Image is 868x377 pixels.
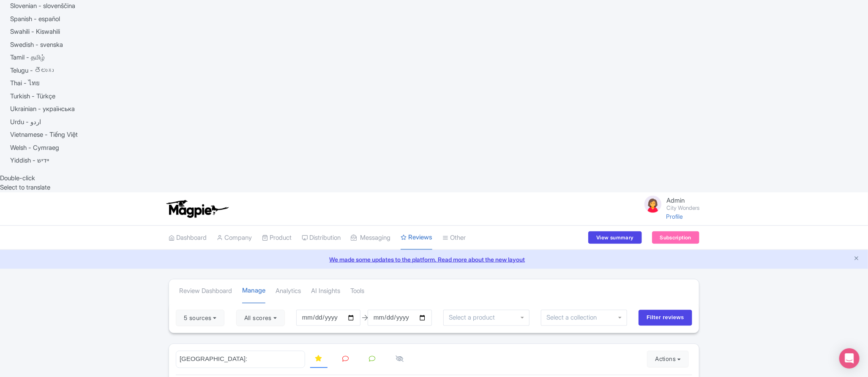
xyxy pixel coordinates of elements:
[276,280,301,303] a: Analytics
[179,280,232,303] a: Review Dashboard
[588,231,641,244] a: View summary
[164,200,230,218] img: logo-ab69f6fb50320c5b225c76a69d11143b.png
[176,310,224,327] button: 5 sources
[442,226,466,250] a: Other
[639,310,692,326] input: Filter reviews
[643,194,663,214] img: avatar_key_member-9c1dde93af8b07d7383eb8b5fb890c87.png
[853,254,860,264] button: Close announcement
[652,231,699,244] a: Subscription
[5,255,863,264] a: We made some updates to the platform. Read more about the new layout
[401,226,432,250] a: Reviews
[176,351,305,368] input: Search reviews...
[449,314,500,322] input: Select a product
[217,226,252,250] a: Company
[666,213,683,220] a: Profile
[169,226,207,250] a: Dashboard
[647,351,689,368] button: Actions
[666,205,699,211] small: City Wonders
[302,226,341,250] a: Distribution
[666,196,685,204] span: Admin
[311,280,340,303] a: AI Insights
[546,314,603,322] input: Select a collection
[236,310,285,327] button: All scores
[351,226,390,250] a: Messaging
[242,279,265,304] a: Manage
[839,348,860,369] div: Open Intercom Messenger
[638,194,699,214] a: Admin City Wonders
[350,280,364,303] a: Tools
[262,226,292,250] a: Product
